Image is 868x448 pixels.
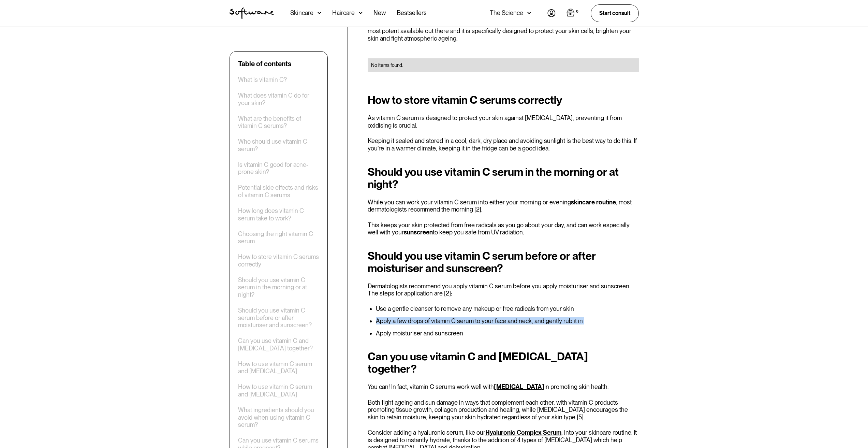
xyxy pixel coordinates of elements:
[238,360,319,375] a: How to use vitamin C serum and [MEDICAL_DATA]
[404,229,433,236] a: sunscreen
[230,8,274,19] a: home
[376,330,639,337] li: Apply moisturiser and sunscreen
[359,10,363,16] img: arrow down
[376,318,639,324] li: Apply a few drops of vitamin C serum to your face and neck, and gently rub it in
[494,383,544,390] a: [MEDICAL_DATA]
[368,250,639,274] h2: Should you use vitamin C serum before or after moisturiser and sunscreen?
[490,10,523,16] div: The Science
[368,199,639,213] p: While you can work your vitamin C serum into either your morning or evening , most dermatologists...
[368,166,639,190] h2: Should you use vitamin C serum in the morning or at night?
[591,4,639,22] a: Start consult
[368,350,639,375] h2: Can you use vitamin C and [MEDICAL_DATA] together?
[238,184,319,199] a: Potential side effects and risks of vitamin C serums
[238,60,291,68] div: Table of contents
[567,9,580,18] a: Open empty cart
[238,230,319,245] a: Choosing the right vitamin C serum
[238,76,287,84] a: What is vitamin C?
[238,337,319,352] a: Can you use vitamin C and [MEDICAL_DATA] together?
[238,207,319,222] a: How long does vitamin C serum take to work?
[238,138,319,153] a: Who should use vitamin C serum?
[238,253,319,268] a: How to store vitamin C serums correctly
[238,115,319,130] a: What are the benefits of vitamin C serums?
[368,283,639,297] p: Dermatologists recommend you apply vitamin C serum before you apply moisturiser and sunscreen. Th...
[368,114,639,129] p: As vitamin C serum is designed to protect your skin against [MEDICAL_DATA], preventing it from ox...
[368,137,639,152] p: Keeping it sealed and stored in a cool, dark, dry place and avoiding sunlight is the best way to ...
[368,20,639,42] p: Supercharged with ferulic acid and containing a full 15% dose of vitamin C, this serum is one of ...
[376,305,639,312] li: Use a gentle cleanser to remove any makeup or free radicals from your skin
[238,276,319,299] a: Should you use vitamin C serum in the morning or at night?
[368,399,639,421] p: Both fight ageing and sun damage in ways that complement each other, with vitamin C products prom...
[368,94,639,106] h2: How to store vitamin C serums correctly
[575,9,580,15] div: 0
[318,10,321,16] img: arrow down
[238,383,319,398] a: How to use vitamin C serum and [MEDICAL_DATA]
[332,10,355,16] div: Haircare
[527,10,531,16] img: arrow down
[290,10,313,16] div: Skincare
[238,92,319,106] a: What does vitamin C do for your skin?
[238,406,319,429] a: What ingredients should you avoid when using vitamin C serum?
[485,429,561,436] a: Hyaluronic Complex Serum
[368,383,639,391] p: You can! In fact, vitamin C serums work well with in promoting skin health.
[371,62,635,69] div: No items found.
[230,8,274,19] img: Software Logo
[238,307,319,329] a: Should you use vitamin C serum before or after moisturiser and sunscreen?
[368,221,639,236] p: This keeps your skin protected from free radicals as you go about your day, and can work especial...
[238,161,319,176] a: Is vitamin C good for acne-prone skin?
[571,199,616,206] a: skincare routine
